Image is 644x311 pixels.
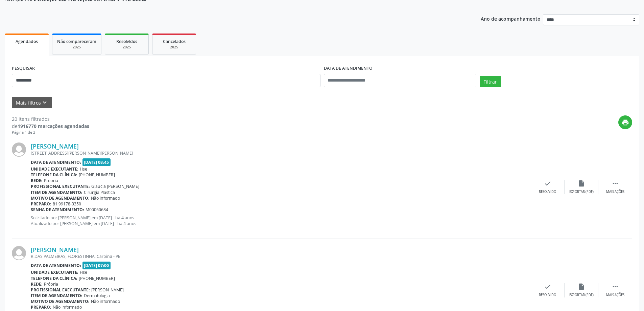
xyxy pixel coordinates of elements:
span: M00060684 [86,207,108,213]
div: R.DAS PALMEIRAS, FLORESTINHA, Carpina - PE [31,253,531,259]
b: Unidade executante: [31,269,78,275]
a: [PERSON_NAME] [31,246,79,253]
div: Exportar (PDF) [569,190,594,194]
b: Motivo de agendamento: [31,298,90,304]
span: Não informado [91,195,120,201]
img: img [12,246,26,260]
div: Página 1 de 2 [12,130,89,135]
i: insert_drive_file [578,180,585,187]
div: de [12,123,89,130]
span: Não informado [53,304,82,310]
img: img [12,142,26,157]
a: [PERSON_NAME] [31,142,79,150]
b: Preparo: [31,201,51,207]
i: check [544,180,551,187]
b: Rede: [31,178,43,183]
i: keyboard_arrow_down [41,99,48,106]
span: Resolvidos [116,39,137,44]
i:  [612,180,619,187]
label: DATA DE ATENDIMENTO [324,63,373,74]
b: Unidade executante: [31,166,78,172]
span: [DATE] 08:45 [82,158,111,166]
div: 2025 [157,45,191,50]
b: Senha de atendimento: [31,207,84,213]
p: Solicitado por [PERSON_NAME] em [DATE] - há 4 anos Atualizado por [PERSON_NAME] em [DATE] - há 4 ... [31,215,531,226]
div: 2025 [57,45,96,50]
i: print [622,119,629,126]
b: Rede: [31,281,43,287]
div: Mais ações [606,293,624,297]
span: [PERSON_NAME] [91,287,124,293]
span: Glaucia [PERSON_NAME] [91,183,139,189]
span: Própria [44,178,58,183]
span: Hse [80,166,87,172]
span: Cirurgia Plastica [84,190,115,195]
i:  [612,283,619,290]
b: Data de atendimento: [31,263,81,268]
button: Mais filtroskeyboard_arrow_down [12,97,52,109]
i: insert_drive_file [578,283,585,290]
span: [DATE] 07:00 [82,262,111,269]
span: Própria [44,281,58,287]
span: Não informado [91,298,120,304]
label: PESQUISAR [12,63,35,74]
p: Ano de acompanhamento [481,14,541,23]
button: print [618,115,632,129]
span: [PHONE_NUMBER] [79,275,115,281]
span: Hse [80,269,87,275]
div: 2025 [110,45,144,50]
div: 20 itens filtrados [12,115,89,123]
i: check [544,283,551,290]
span: Dermatologia [84,293,110,298]
b: Telefone da clínica: [31,275,77,281]
b: Profissional executante: [31,183,90,189]
div: Resolvido [539,293,556,297]
span: Cancelados [163,39,186,44]
b: Preparo: [31,304,51,310]
b: Item de agendamento: [31,293,82,298]
b: Motivo de agendamento: [31,195,90,201]
span: 81 99178-3350 [53,201,81,207]
div: Mais ações [606,190,624,194]
strong: 1916770 marcações agendadas [18,123,89,129]
span: [PHONE_NUMBER] [79,172,115,178]
div: [STREET_ADDRESS][PERSON_NAME][PERSON_NAME] [31,150,531,156]
div: Exportar (PDF) [569,293,594,297]
b: Telefone da clínica: [31,172,77,178]
button: Filtrar [480,76,501,87]
b: Profissional executante: [31,287,90,293]
b: Item de agendamento: [31,190,82,195]
span: Não compareceram [57,39,96,44]
b: Data de atendimento: [31,159,81,165]
span: Agendados [16,39,38,44]
div: Resolvido [539,190,556,194]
